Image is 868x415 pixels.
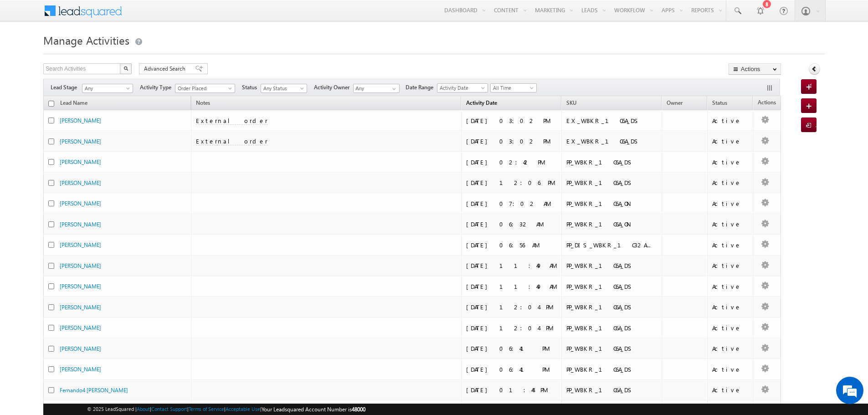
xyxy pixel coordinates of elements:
[566,303,657,311] div: PP_WBKR_1C6A_DS
[712,241,749,249] div: Active
[60,179,101,186] a: [PERSON_NAME]
[566,282,657,291] div: PP_WBKR_1C6A_DS
[566,365,657,374] div: PP_WBKR_1C6A_DS
[712,99,727,106] span: Status
[60,283,101,290] a: [PERSON_NAME]
[82,84,133,93] a: Any
[461,297,561,318] td: [DATE] 12:04 PM
[43,33,129,47] span: Manage Activities
[60,304,101,311] a: [PERSON_NAME]
[712,200,749,208] div: Active
[387,84,399,93] a: Show All Items
[144,65,188,73] span: Advanced Search
[753,97,781,109] span: Actions
[562,98,581,110] a: SKU
[226,406,260,412] a: Acceptable Use
[406,83,437,92] span: Date Range
[566,117,657,125] div: EX_WBKR_1C6A_DS
[566,99,576,106] span: SKU
[462,98,502,110] a: Activity Date
[437,84,485,92] span: Activity Date
[461,214,561,235] td: [DATE] 06:32 AM
[712,220,749,228] div: Active
[140,83,175,92] span: Activity Type
[712,282,749,291] div: Active
[191,98,215,110] span: Notes
[262,406,365,413] span: Your Leadsquared Account Number is
[60,387,128,394] a: Fernando4 [PERSON_NAME]
[712,365,749,374] div: Active
[196,137,268,145] span: External order
[712,303,749,311] div: Active
[566,241,657,249] div: PP_DIS_WBKR_1C32A16N
[87,405,365,414] span: © 2025 LeadSquared | | | | |
[667,99,683,106] span: Owner
[566,200,657,208] div: PP_WBKR_1C6A_ON
[461,256,561,277] td: [DATE] 11:49 AM
[566,179,657,187] div: PP_WBKR_1C6A_DS
[56,98,92,110] span: Lead Name
[60,366,101,373] a: [PERSON_NAME]
[242,83,261,92] span: Status
[566,220,657,228] div: PP_WBKR_1C6A_ON
[712,344,749,353] div: Active
[437,83,488,92] a: Activity Date
[712,137,749,145] div: Active
[461,338,561,359] td: [DATE] 06:41 PM
[712,117,749,125] div: Active
[196,117,268,124] span: External order
[60,221,101,228] a: [PERSON_NAME]
[60,241,101,248] a: [PERSON_NAME]
[566,324,657,332] div: PP_WBKR_1C6A_DS
[491,84,534,92] span: All Time
[314,83,353,92] span: Activity Owner
[708,98,732,110] a: Status
[729,63,781,75] button: Actions
[461,276,561,297] td: [DATE] 11:49 AM
[60,345,101,352] a: [PERSON_NAME]
[261,84,304,92] span: Any Status
[60,159,101,165] a: [PERSON_NAME]
[712,386,749,394] div: Active
[60,262,101,269] a: [PERSON_NAME]
[60,324,101,331] a: [PERSON_NAME]
[712,158,749,166] div: Active
[461,380,561,401] td: [DATE] 01:44 PM
[566,386,657,394] div: PP_WBKR_1C6A_DS
[353,84,400,93] input: Type to Search
[461,110,561,131] td: [DATE] 03:02 PM
[60,200,101,207] a: [PERSON_NAME]
[461,235,561,256] td: [DATE] 06:56 AM
[566,261,657,270] div: PP_WBKR_1C6A_DS
[51,83,81,92] span: Lead Stage
[352,406,365,413] span: 48000
[48,101,54,107] input: Check all records
[490,83,537,92] a: All Time
[461,359,561,380] td: [DATE] 06:41 PM
[461,173,561,194] td: [DATE] 12:06 PM
[712,261,749,270] div: Active
[712,324,749,332] div: Active
[712,179,749,187] div: Active
[175,84,231,92] span: Order Placed
[189,406,224,412] a: Terms of Service
[461,152,561,173] td: [DATE] 02:42 PM
[461,131,561,152] td: [DATE] 03:02 PM
[566,158,657,166] div: PP_WBKR_1C6A_DS
[175,84,235,93] a: Order Placed
[137,406,150,412] a: About
[82,84,130,92] span: Any
[151,406,187,412] a: Contact Support
[461,193,561,214] td: [DATE] 07:02 AM
[60,138,101,145] a: [PERSON_NAME]
[60,117,101,124] a: [PERSON_NAME]
[461,318,561,338] td: [DATE] 12:04 PM
[123,66,128,71] img: Search
[566,344,657,353] div: PP_WBKR_1C6A_DS
[566,137,657,145] div: EX_WBKR_1C6A_DS
[261,84,307,93] a: Any Status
